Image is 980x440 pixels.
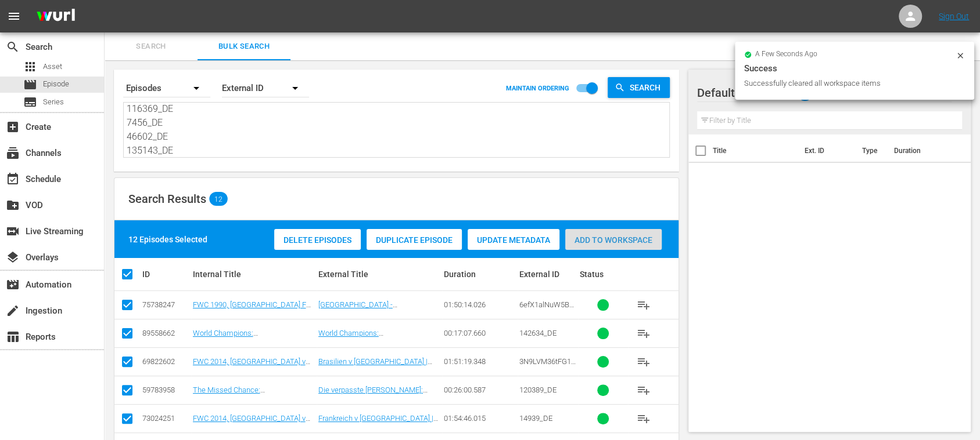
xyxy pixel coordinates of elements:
[6,172,20,186] span: Schedule
[630,291,658,319] button: playlist_add
[6,198,20,212] span: VOD
[744,61,965,75] div: Success
[142,357,189,366] div: 69822602
[519,329,557,337] span: 142634_DE
[367,235,462,245] span: Duplicate Episode
[637,355,651,369] span: playlist_add
[608,77,670,98] button: Search
[193,270,315,279] div: Internal Title
[6,224,20,238] span: Live Streaming
[468,235,559,245] span: Update Metadata
[565,235,662,245] span: Add to Workspace
[519,357,576,374] span: 3N9LVM36tFG1iF7iEScIwB_DE
[519,414,552,423] span: 14939_DE
[28,3,84,30] img: ans4CAIJ8jUAAAAAAAAAAAAAAAAAAAAAAAAgQb4GAAAAAAAAAAAAAAAAAAAAAAAAJMjXAAAAAAAAAAAAAAAAAAAAAAAAgAT5G...
[318,357,436,401] a: Brasilien v [GEOGRAPHIC_DATA] | Halbfinale | FIFA Fussball-Weltmeisterschaft Brasilien 2014™ | Sp...
[193,386,296,412] a: The Missed Chance: [PERSON_NAME]'s Russia 2018 World Cup (DE)
[367,229,462,250] button: Duplicate Episode
[128,234,207,245] div: 12 Episodes Selected
[444,414,516,423] div: 01:54:46.015
[625,77,670,98] span: Search
[6,120,20,134] span: Create
[23,78,37,92] span: Episode
[193,300,311,326] a: FWC 1990, [GEOGRAPHIC_DATA] FR v [GEOGRAPHIC_DATA], Final - FMR (DE)
[112,40,191,53] span: Search
[630,319,658,347] button: playlist_add
[318,270,440,279] div: External Title
[519,386,557,394] span: 120389_DE
[630,405,658,432] button: playlist_add
[6,304,20,318] span: Ingestion
[6,278,20,292] span: Automation
[123,72,210,104] div: Episodes
[274,229,361,250] button: Delete Episodes
[565,229,662,250] button: Add to Workspace
[637,412,651,426] span: playlist_add
[519,270,576,279] div: External ID
[43,96,64,108] span: Series
[142,414,189,423] div: 73024251
[23,60,37,74] span: Asset
[193,357,310,383] a: FWC 2014, [GEOGRAPHIC_DATA] v [GEOGRAPHIC_DATA], Semifinal - FMR (DE)
[193,329,297,346] a: World Champions: [GEOGRAPHIC_DATA] 2011 (DE)
[274,235,361,245] span: Delete Episodes
[855,134,887,167] th: Type
[142,300,189,309] div: 75738247
[6,40,20,54] span: Search
[127,105,669,158] textarea: 6efX1alNuW5Bv6U5Ddd9R6_DE 142634_DE 3N9LVM36tFG1iF7iEScIwB_DE 120389_DE 14939_DE 13256_DE 136928_...
[468,229,559,250] button: Update Metadata
[142,329,189,337] div: 89558662
[7,9,21,23] span: menu
[444,270,516,279] div: Duration
[637,326,651,340] span: playlist_add
[580,270,627,279] div: Status
[798,82,812,106] span: 0
[23,95,37,109] span: Series
[630,376,658,404] button: playlist_add
[444,300,516,309] div: 01:50:14.026
[6,330,20,344] span: Reports
[444,329,516,337] div: 00:17:07.660
[222,72,309,104] div: External ID
[797,134,855,167] th: Ext. ID
[43,61,62,72] span: Asset
[744,78,953,89] div: Successfully cleared all workspace items
[637,383,651,397] span: playlist_add
[755,50,817,59] span: a few seconds ago
[204,40,283,53] span: Bulk Search
[697,77,952,109] div: Default Workspace
[6,250,20,264] span: Overlays
[209,195,228,203] span: 12
[142,386,189,394] div: 59783958
[128,192,206,206] span: Search Results
[637,298,651,312] span: playlist_add
[43,78,69,90] span: Episode
[630,348,658,376] button: playlist_add
[519,300,574,318] span: 6efX1alNuW5Bv6U5Ddd9R6_DE
[318,329,407,346] a: World Champions: [GEOGRAPHIC_DATA] 2011
[713,134,798,167] th: Title
[444,357,516,366] div: 01:51:19.348
[318,300,440,344] a: [GEOGRAPHIC_DATA] - [GEOGRAPHIC_DATA] | Finale | FIFA Fussball-Weltmeisterschaft [GEOGRAPHIC_DATA...
[506,85,569,92] p: MAINTAIN ORDERING
[318,386,439,412] a: Die verpasste [PERSON_NAME]: [PERSON_NAME] bei der WM 2018 in [GEOGRAPHIC_DATA]
[6,146,20,160] span: Channels
[193,414,313,440] a: FWC 2014, [GEOGRAPHIC_DATA] v [GEOGRAPHIC_DATA], Quarter-Finals - FMR (DE)
[887,134,957,167] th: Duration
[939,12,969,21] a: Sign Out
[444,386,516,394] div: 00:26:00.587
[142,270,189,279] div: ID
